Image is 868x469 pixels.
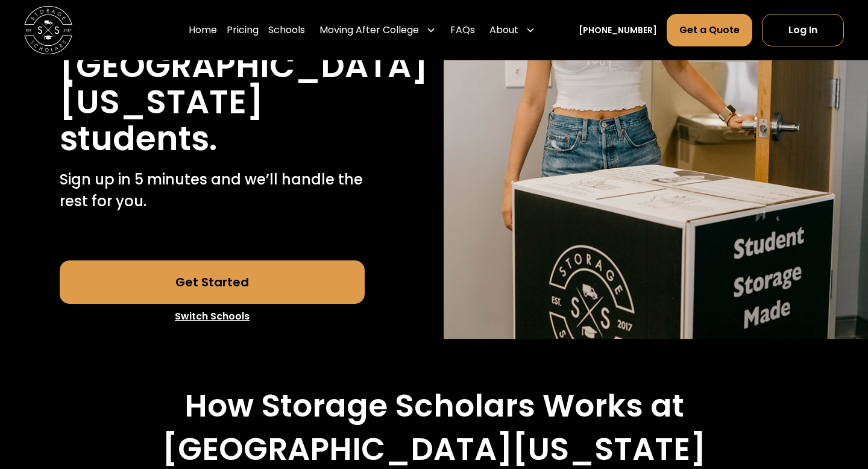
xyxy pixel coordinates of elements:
h2: How Storage Scholars Works at [184,387,684,424]
h1: students. [60,121,217,157]
p: Sign up in 5 minutes and we’ll handle the rest for you. [60,169,365,212]
a: Pricing [227,13,259,47]
h2: [GEOGRAPHIC_DATA][US_STATE] [162,430,706,468]
a: Get a Quote [667,14,752,46]
a: home [24,6,72,54]
a: Log In [762,14,844,46]
a: Switch Schools [60,304,365,329]
img: Storage Scholars main logo [24,6,72,54]
a: Schools [268,13,305,47]
a: [PHONE_NUMBER] [579,24,657,37]
div: About [489,23,518,37]
a: Home [189,13,217,47]
a: FAQs [450,13,475,47]
div: Moving After College [315,13,441,47]
a: Get Started [60,260,365,304]
div: About [485,13,540,47]
div: Moving After College [319,23,419,37]
h1: [GEOGRAPHIC_DATA][US_STATE] [60,48,428,121]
